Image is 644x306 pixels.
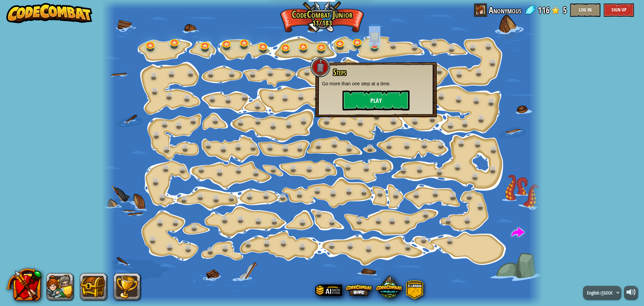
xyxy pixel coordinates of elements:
button: Sign Up [604,3,634,17]
span: 5 [563,3,567,17]
img: level-banner-started.png [369,26,380,46]
button: Log In [570,3,600,17]
span: Steps [333,67,346,78]
p: Go more than one step at a time. [322,80,430,87]
button: Adjust volume [624,286,637,299]
span: Anonymous [489,3,521,17]
img: CodeCombat - Learn how to code by playing a game [6,3,92,23]
span: 116 [538,3,550,17]
select: Languages [583,286,621,299]
button: Play [342,90,410,111]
